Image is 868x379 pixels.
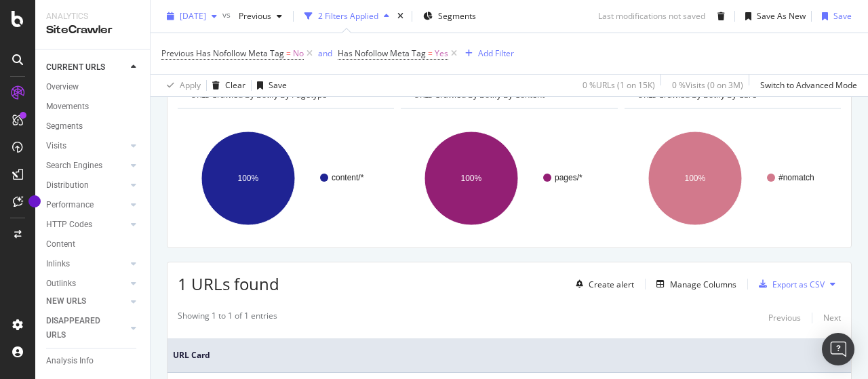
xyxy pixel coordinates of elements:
div: Content [46,237,75,252]
a: Visits [46,139,127,153]
button: Previous [768,310,801,326]
a: NEW URLS [46,294,127,308]
div: DISAPPEARED URLS [46,314,115,342]
button: Previous [233,5,288,27]
div: Save [269,79,287,91]
div: Save As New [757,10,806,22]
div: Apply [180,79,201,91]
button: Save [252,75,287,96]
div: Showing 1 to 1 of 1 entries [178,310,277,326]
div: SiteCrawler [46,22,139,38]
button: Segments [418,5,481,27]
button: Manage Columns [651,276,736,292]
button: Add Filter [460,45,514,62]
button: Save [816,5,852,27]
span: URLs Crawled By Botify By care [637,89,757,100]
text: 100% [238,174,259,183]
a: Segments [46,119,140,134]
div: CURRENT URLS [46,60,105,75]
span: = [286,47,291,59]
button: Save As New [740,5,806,27]
span: URL Card [173,349,835,361]
span: URLs Crawled By Botify By content [414,89,545,100]
div: Clear [225,79,245,91]
text: 100% [461,174,482,183]
div: HTTP Codes [46,218,92,232]
div: Movements [46,100,89,114]
div: Segments [46,119,83,134]
div: Analysis Info [46,354,94,368]
span: Yes [435,44,448,63]
button: Create alert [570,273,634,295]
div: Performance [46,198,94,212]
div: Previous [768,312,801,323]
span: Segments [438,10,476,22]
span: = [428,47,433,59]
div: Next [823,312,841,323]
text: pages/* [555,173,583,182]
text: #nomatch [778,173,814,182]
a: Movements [46,100,140,114]
a: CURRENT URLS [46,60,127,75]
div: 0 % URLs ( 1 on 15K ) [583,79,655,91]
div: Visits [46,139,66,153]
span: vs [222,9,233,20]
a: HTTP Codes [46,218,127,232]
div: Tooltip anchor [28,195,41,207]
a: DISAPPEARED URLS [46,314,127,342]
div: 0 % Visits ( 0 on 3M ) [672,79,743,91]
button: Switch to Advanced Mode [755,75,857,96]
div: Open Intercom Messenger [822,333,854,365]
div: Create alert [589,279,634,290]
button: Clear [207,75,245,96]
span: 1 URLs found [178,273,279,295]
div: Inlinks [46,257,70,271]
span: Has Nofollow Meta Tag [338,47,426,59]
div: times [395,9,406,23]
a: Distribution [46,178,127,193]
span: No [293,44,304,63]
div: NEW URLS [46,294,86,308]
div: Save [833,10,852,22]
svg: A chart. [178,119,391,237]
span: URLs Crawled By Botify By pagetype [191,89,327,100]
a: Performance [46,198,127,212]
svg: A chart. [625,119,837,237]
div: Last modifications not saved [598,10,705,22]
button: and [318,47,332,60]
button: Export as CSV [753,273,825,295]
button: [DATE] [161,5,222,27]
span: 2025 Oct. 5th [180,10,206,22]
div: Search Engines [46,159,102,173]
div: Export as CSV [772,279,825,290]
div: Manage Columns [670,279,736,290]
div: Analytics [46,11,139,22]
a: Outlinks [46,277,127,291]
div: Outlinks [46,277,76,291]
div: Distribution [46,178,89,193]
button: Next [823,310,841,326]
div: and [318,47,332,59]
svg: A chart. [401,119,614,237]
div: 2 Filters Applied [318,10,378,22]
a: Search Engines [46,159,127,173]
a: Inlinks [46,257,127,271]
button: Apply [161,75,201,96]
text: content/* [332,173,364,182]
span: Previous [233,10,271,22]
a: Content [46,237,140,252]
a: Overview [46,80,140,94]
div: Overview [46,80,79,94]
span: Previous Has Nofollow Meta Tag [161,47,284,59]
div: Add Filter [478,47,514,59]
text: 100% [684,174,705,183]
div: Switch to Advanced Mode [760,79,857,91]
a: Analysis Info [46,354,140,368]
button: 2 Filters Applied [299,5,395,27]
